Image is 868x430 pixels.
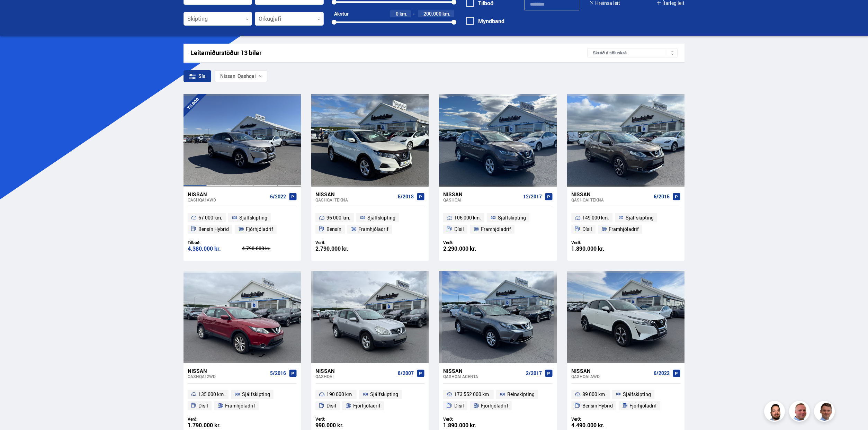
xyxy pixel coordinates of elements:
[657,0,684,6] button: Ítarleg leit
[571,246,626,252] div: 1.890.000 kr.
[609,225,639,233] span: Framhjóladrif
[442,11,450,17] span: km.
[188,368,267,374] div: Nissan
[398,194,414,199] span: 5/2018
[358,225,388,233] span: Framhjóladrif
[367,214,395,222] span: Sjálfskipting
[198,225,229,233] span: Bensín Hybrid
[315,368,395,374] div: Nissan
[481,225,511,233] span: Framhjóladrif
[311,187,429,261] a: Nissan Qashqai TEKNA 5/2018 96 000 km. Sjálfskipting Bensín Framhjóladrif Verð: 2.790.000 kr.
[315,374,395,379] div: Qashqai
[190,49,588,56] div: Leitarniðurstöður 13 bílar
[246,225,273,233] span: Fjórhjóladrif
[220,73,235,79] div: Nissan
[815,402,836,423] img: FbJEzSuNWCJXmdc-.webp
[315,197,395,202] div: Qashqai TEKNA
[654,370,670,376] span: 6/2022
[626,214,654,222] span: Sjálfskipting
[315,191,395,197] div: Nissan
[396,10,399,17] span: 0
[629,402,657,410] span: Fjórhjóladrif
[423,10,441,17] span: 200.000
[270,194,286,199] span: 6/2022
[790,402,811,423] img: siFngHWaQ9KaOqBr.png
[326,214,350,222] span: 96 000 km.
[443,191,520,197] div: Nissan
[454,225,464,233] span: Dísil
[571,191,651,197] div: Nissan
[571,374,651,379] div: Qashqai AWD
[315,246,370,252] div: 2.790.000 kr.
[466,18,504,24] label: Myndband
[198,402,208,410] span: Dísil
[225,402,255,410] span: Framhjóladrif
[582,225,592,233] span: Dísil
[582,402,613,410] span: Bensín Hybrid
[315,240,370,245] div: Verð:
[353,402,381,410] span: Fjórhjóladrif
[188,374,267,379] div: Qashqai 2WD
[582,214,609,222] span: 149 000 km.
[184,70,211,82] div: Sía
[315,422,370,428] div: 990.000 kr.
[443,422,498,428] div: 1.890.000 kr.
[439,187,556,261] a: Nissan Qashqai 12/2017 106 000 km. Sjálfskipting Dísil Framhjóladrif Verð: 2.290.000 kr.
[188,422,242,428] div: 1.790.000 kr.
[623,390,651,398] span: Sjálfskipting
[507,390,535,398] span: Beinskipting
[443,197,520,202] div: Qashqai
[523,194,542,199] span: 12/2017
[571,422,626,428] div: 4.490.000 kr.
[654,194,670,199] span: 6/2015
[188,246,242,252] div: 4.380.000 kr.
[6,3,26,24] button: Opna LiveChat spjallviðmót
[571,416,626,422] div: Verð:
[443,368,523,374] div: Nissan
[443,374,523,379] div: Qashqai ACENTA
[198,214,222,222] span: 67 000 km.
[590,0,620,6] button: Hreinsa leit
[443,246,498,252] div: 2.290.000 kr.
[400,11,408,17] span: km.
[454,390,490,398] span: 173 552 000 km.
[526,370,542,376] span: 2/2017
[188,240,242,245] div: Tilboð:
[315,416,370,422] div: Verð:
[481,402,508,410] span: Fjórhjóladrif
[326,225,341,233] span: Bensín
[334,11,349,17] div: Akstur
[239,214,267,222] span: Sjálfskipting
[188,191,267,197] div: Nissan
[443,240,498,245] div: Verð:
[571,240,626,245] div: Verð:
[188,416,242,422] div: Verð:
[326,390,353,398] span: 190 000 km.
[582,390,606,398] span: 89 000 km.
[220,73,256,79] span: Qashqai
[571,197,651,202] div: Qashqai TEKNA
[184,187,301,261] a: Nissan Qashqai AWD 6/2022 67 000 km. Sjálfskipting Bensín Hybrid Fjórhjóladrif Tilboð: 4.380.000 ...
[198,390,225,398] span: 135 000 km.
[370,390,398,398] span: Sjálfskipting
[498,214,526,222] span: Sjálfskipting
[270,370,286,376] span: 5/2016
[587,48,678,57] div: Skráð á söluskrá
[242,246,297,251] div: 4.790.000 kr.
[571,368,651,374] div: Nissan
[454,402,464,410] span: Dísil
[443,416,498,422] div: Verð:
[454,214,481,222] span: 106 000 km.
[398,370,414,376] span: 8/2007
[567,187,684,261] a: Nissan Qashqai TEKNA 6/2015 149 000 km. Sjálfskipting Dísil Framhjóladrif Verð: 1.890.000 kr.
[188,197,267,202] div: Qashqai AWD
[242,390,270,398] span: Sjálfskipting
[326,402,336,410] span: Dísil
[765,402,786,423] img: nhp88E3Fdnt1Opn2.png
